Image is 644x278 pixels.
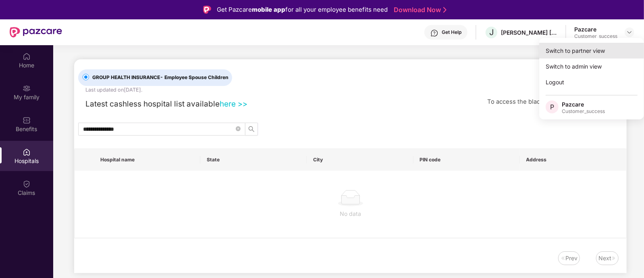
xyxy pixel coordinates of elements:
[539,74,644,90] div: Logout
[23,52,31,61] img: svg+xml;base64,PHN2ZyBpZD0iSG9tZSIgeG1sbnM9Imh0dHA6Ly93d3cudzMub3JnLzIwMDAvc3ZnIiB3aWR0aD0iMjAiIG...
[252,6,285,13] strong: mobile app
[487,98,586,105] span: To access the blacklisted hospitals
[550,102,554,112] span: P
[23,116,31,124] img: svg+xml;base64,PHN2ZyBpZD0iQmVuZWZpdHMiIHhtbG5zPSJodHRwOi8vd3d3LnczLm9yZy8yMDAwL3N2ZyIgd2lkdGg9Ij...
[561,256,565,261] img: svg+xml;base64,PHN2ZyB4bWxucz0iaHR0cDovL3d3dy53My5vcmcvMjAwMC9zdmciIHdpZHRoPSIxNiIgaGVpZ2h0PSIxNi...
[526,157,620,163] span: Address
[236,126,241,131] span: close-circle
[245,123,258,136] button: search
[85,99,220,109] span: Latest cashless hospital list available
[489,27,494,37] span: J
[539,43,644,59] div: Switch to partner view
[413,149,520,171] th: PIN code
[626,29,633,36] img: svg+xml;base64,PHN2ZyBpZD0iRHJvcGRvd24tMzJ4MzIiIHhtbG5zPSJodHRwOi8vd3d3LnczLm9yZy8yMDAwL3N2ZyIgd2...
[430,29,438,37] img: svg+xml;base64,PHN2ZyBpZD0iSGVscC0zMngzMiIgeG1sbnM9Imh0dHA6Ly93d3cudzMub3JnLzIwMDAvc3ZnIiB3aWR0aD...
[203,6,211,14] img: Logo
[23,148,31,156] img: svg+xml;base64,PHN2ZyBpZD0iSG9zcGl0YWxzIiB4bWxucz0iaHR0cDovL3d3dy53My5vcmcvMjAwMC9zdmciIHdpZHRoPS...
[307,149,413,171] th: City
[501,29,557,36] div: [PERSON_NAME] [PERSON_NAME]
[23,84,31,92] img: svg+xml;base64,PHN2ZyB3aWR0aD0iMjAiIGhlaWdodD0iMjAiIHZpZXdCb3g9IjAgMCAyMCAyMCIgZmlsbD0ibm9uZSIgeG...
[611,256,616,261] img: svg+xml;base64,PHN2ZyB4bWxucz0iaHR0cDovL3d3dy53My5vcmcvMjAwMC9zdmciIHdpZHRoPSIxNiIgaGVpZ2h0PSIxNi...
[562,100,605,108] div: Pazcare
[89,74,232,82] span: GROUP HEALTH INSURANCE
[245,126,258,132] span: search
[23,180,31,188] img: svg+xml;base64,PHN2ZyBpZD0iQ2xhaW0iIHhtbG5zPSJodHRwOi8vd3d3LnczLm9yZy8yMDAwL3N2ZyIgd2lkdGg9IjIwIi...
[200,149,307,171] th: State
[539,59,644,74] div: Switch to admin view
[236,125,241,133] span: close-circle
[574,25,617,33] div: Pazcare
[94,149,200,171] th: Hospital name
[220,99,247,109] a: here >>
[598,254,611,263] div: Next
[100,157,194,163] span: Hospital name
[520,149,626,171] th: Address
[562,108,605,115] div: Customer_success
[443,6,447,14] img: Stroke
[217,5,388,15] div: Get Pazcare for all your employee benefits need
[81,209,620,218] div: No data
[565,254,578,263] div: Prev
[442,29,461,36] div: Get Help
[10,27,62,38] img: New Pazcare Logo
[574,33,617,40] div: Customer_success
[394,6,444,14] a: Download Now
[85,86,142,94] div: Last updated on [DATE] .
[160,74,229,80] span: - Employee Spouse Children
